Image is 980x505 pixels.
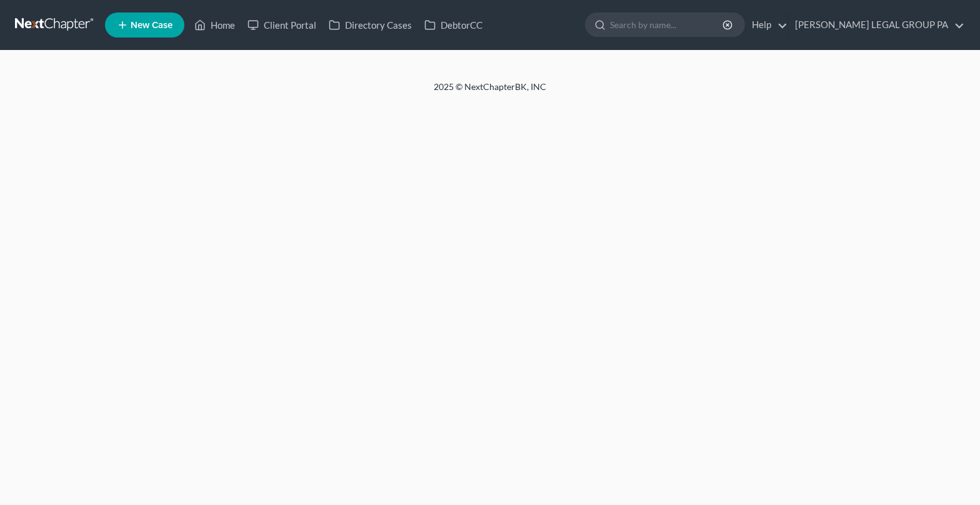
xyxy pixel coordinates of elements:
[610,13,724,36] input: Search by name...
[322,14,418,36] a: Directory Cases
[418,14,489,36] a: DebtorCC
[131,21,172,30] span: New Case
[746,14,787,36] a: Help
[188,14,241,36] a: Home
[241,14,322,36] a: Client Portal
[789,14,964,36] a: [PERSON_NAME] LEGAL GROUP PA
[134,81,846,103] div: 2025 © NextChapterBK, INC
